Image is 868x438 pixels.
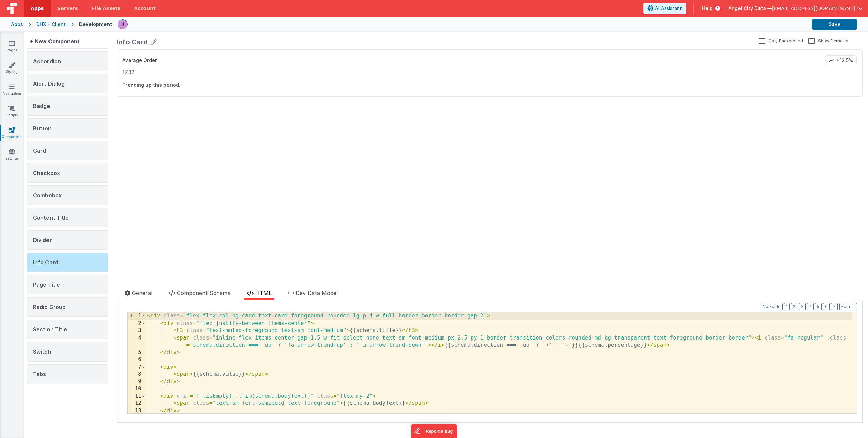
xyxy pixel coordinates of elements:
div: 7 [128,364,146,371]
span: Checkbox [33,170,60,176]
span: Badge [33,103,50,109]
span: [EMAIL_ADDRESS][DOMAIN_NAME] [772,5,855,12]
span: 1732 [6,19,18,26]
div: Apps [11,21,23,28]
span: Servers [57,5,78,12]
span: Alert Dialog [33,80,65,87]
div: + New Component [27,35,82,48]
div: DHX - Client [36,21,66,28]
button: 2 [791,303,797,310]
div: 6 [128,356,146,364]
iframe: Marker.io feedback button [411,424,457,438]
label: Gray Background [759,37,803,44]
span: +12.5% [709,6,740,16]
span: Content Title [33,214,69,221]
span: Info Card [33,259,58,266]
span: Button [33,125,52,132]
button: 7 [831,303,838,310]
div: Info Card [117,37,148,47]
h3: Average Order [6,7,40,14]
button: 1 [784,303,790,310]
button: 3 [799,303,806,310]
button: No Folds [761,303,783,310]
span: Section Title [33,326,67,333]
span: Component Schema [177,290,231,297]
button: 5 [815,303,822,310]
div: 5 [128,349,146,356]
button: Save [812,19,857,30]
span: General [132,290,152,297]
span: Page Title [33,281,60,288]
div: Development [79,21,112,28]
label: Show Elements [808,37,848,44]
span: Accordion [33,58,61,65]
span: Tabs [33,371,46,377]
div: 4 [128,334,146,349]
span: Combobox [33,192,62,199]
button: AI Assistant [643,3,686,14]
img: a41cce6c0a0b39deac5cad64cb9bd16a [118,20,127,29]
div: 9 [128,378,146,386]
div: 10 [128,385,146,393]
span: Divider [33,237,52,243]
button: Format [839,303,857,310]
button: 6 [823,303,830,310]
span: AI Assistant [655,5,682,12]
span: Angel City Data — [728,5,772,12]
div: 2 [128,320,146,327]
div: 12 [128,400,146,407]
div: 13 [128,407,146,415]
span: Switch [33,348,51,355]
button: Angel City Data — [EMAIL_ADDRESS][DOMAIN_NAME] [728,5,863,12]
span: File Assets [92,5,121,12]
div: 3 [128,327,146,334]
span: Apps [31,5,44,12]
span: Card [33,147,46,154]
span: Trending up this period. [6,32,64,39]
div: 11 [128,393,146,400]
span: Radio Group [33,304,66,310]
span: Dev Data Model [296,290,338,297]
span: Help [702,5,713,12]
div: 1 [128,312,146,320]
div: 8 [128,371,146,378]
button: 4 [807,303,814,310]
span: HTML [255,290,272,297]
